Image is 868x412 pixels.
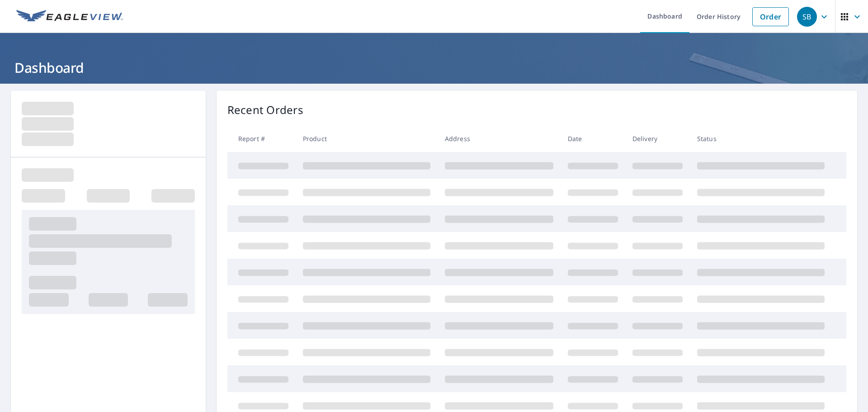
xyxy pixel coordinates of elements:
[752,7,789,26] a: Order
[690,125,832,152] th: Status
[227,102,303,118] p: Recent Orders
[625,125,690,152] th: Delivery
[561,125,625,152] th: Date
[227,125,296,152] th: Report #
[16,10,123,24] img: EV Logo
[797,7,817,27] div: SB
[438,125,561,152] th: Address
[296,125,438,152] th: Product
[11,58,857,77] h1: Dashboard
